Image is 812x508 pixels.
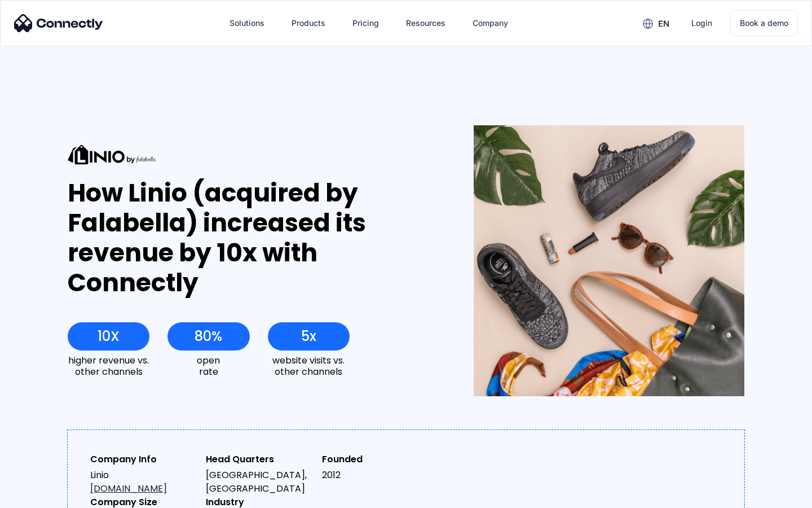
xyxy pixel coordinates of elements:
div: Company [473,15,508,31]
div: Linio [90,468,197,496]
img: Connectly Logo [14,14,103,32]
div: 5x [301,329,316,344]
div: Login [691,15,712,31]
ul: Language list [23,488,68,504]
div: [GEOGRAPHIC_DATA], [GEOGRAPHIC_DATA] [206,468,312,496]
div: Head Quarters [206,453,312,466]
div: 80% [195,329,222,344]
div: Founded [322,453,429,466]
aside: Language selected: English [11,488,68,504]
div: How Linio (acquired by Falabella) increased its revenue by 10x with Connectly [68,178,433,297]
div: en [658,16,669,32]
a: Pricing [343,10,388,37]
a: Login [682,10,721,37]
div: Resources [406,15,445,31]
div: 10X [98,329,120,344]
div: Solutions [230,15,264,31]
a: Book a demo [730,10,798,36]
div: Pricing [352,15,379,31]
div: 2012 [322,468,429,482]
div: Company Info [90,453,197,466]
a: [DOMAIN_NAME] [90,482,167,495]
div: open rate [167,355,249,376]
div: higher revenue vs. other channels [68,355,149,376]
div: Products [292,15,325,31]
div: website visits vs. other channels [268,355,350,376]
